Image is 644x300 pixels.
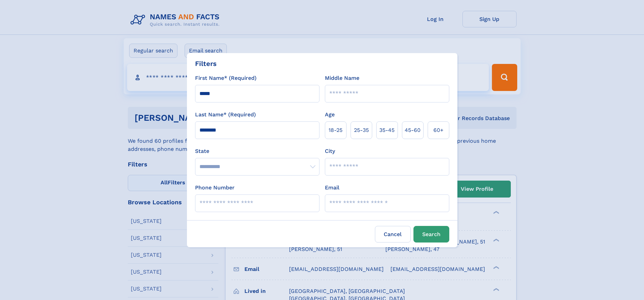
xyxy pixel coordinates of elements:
label: Last Name* (Required) [195,111,256,119]
span: 60+ [433,126,444,134]
span: 45‑60 [405,126,421,134]
label: Middle Name [325,74,359,82]
span: 35‑45 [379,126,395,134]
span: 18‑25 [329,126,342,134]
div: Filters [195,59,217,69]
label: Email [325,184,339,192]
label: Phone Number [195,184,235,192]
label: City [325,147,335,155]
span: 25‑35 [354,126,369,134]
label: Age [325,111,335,119]
label: First Name* (Required) [195,74,257,82]
button: Search [413,226,449,243]
label: State [195,147,319,155]
label: Cancel [375,226,411,243]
